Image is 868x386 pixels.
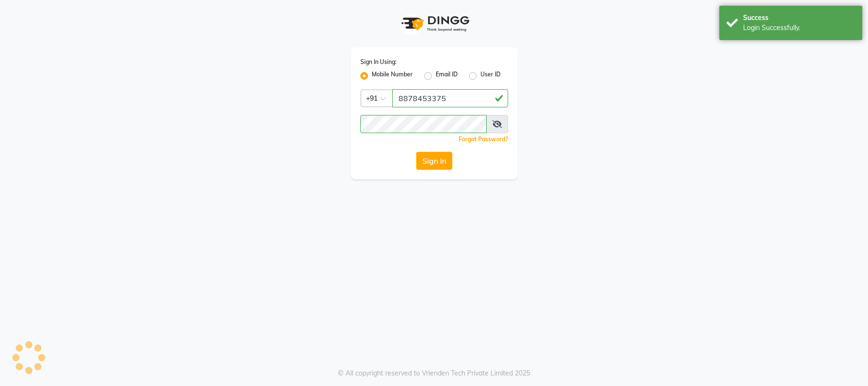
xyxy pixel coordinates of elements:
input: Username [392,89,508,107]
a: Forgot Password? [459,136,508,143]
label: User ID [480,70,500,82]
img: logo1.svg [396,10,472,38]
label: Sign In Using: [360,58,397,66]
input: Username [360,115,487,133]
button: Sign In [416,152,452,170]
div: Login Successfully. [743,23,855,33]
label: Mobile Number [372,70,413,82]
div: Success [743,13,855,23]
label: Email ID [436,70,458,82]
